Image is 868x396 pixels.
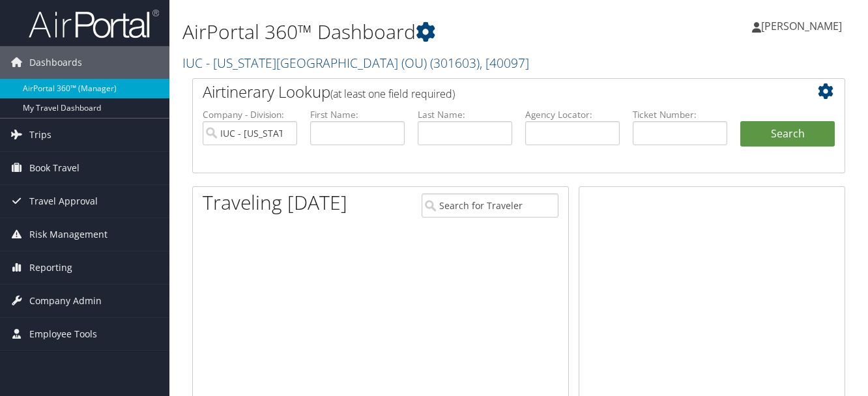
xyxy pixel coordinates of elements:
[29,285,102,317] span: Company Admin
[182,18,631,46] h1: AirPortal 360™ Dashboard
[29,119,51,151] span: Trips
[480,54,529,72] span: , [ 40097 ]
[29,8,159,39] img: airportal-logo.png
[29,152,80,184] span: Book Travel
[330,87,455,101] span: (at least one field required)
[430,54,480,72] span: ( 301603 )
[740,121,835,147] button: Search
[422,193,558,218] input: Search for Traveler
[310,108,405,121] label: First Name:
[203,189,347,216] h1: Traveling [DATE]
[29,46,82,79] span: Dashboards
[761,19,842,33] span: [PERSON_NAME]
[525,108,620,121] label: Agency Locator:
[29,218,108,251] span: Risk Management
[203,81,781,103] h2: Airtinerary Lookup
[29,185,98,218] span: Travel Approval
[29,251,72,284] span: Reporting
[29,318,97,350] span: Employee Tools
[752,7,855,46] a: [PERSON_NAME]
[418,108,512,121] label: Last Name:
[633,108,727,121] label: Ticket Number:
[203,108,297,121] label: Company - Division:
[182,54,529,72] a: IUC - [US_STATE][GEOGRAPHIC_DATA] (OU)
